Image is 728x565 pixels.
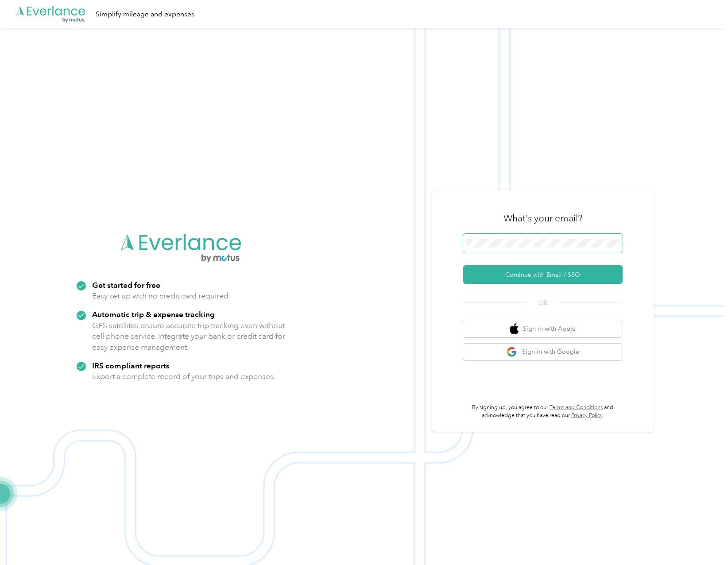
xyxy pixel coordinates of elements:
strong: Get started for free [92,280,160,290]
span: OR [527,298,558,308]
a: Terms and Conditions [550,404,603,411]
img: apple logo [510,323,519,334]
strong: IRS compliant reports [92,361,170,370]
a: Privacy Policy [571,412,603,419]
img: google logo [507,347,518,358]
button: Continue with Email / SSO [463,265,623,284]
h3: What's your email? [503,212,582,224]
p: GPS satellites ensure accurate trip tracking even without cell phone service. Integrate your bank... [92,320,286,353]
button: apple logoSign in with Apple [463,320,623,337]
p: Export a complete record of your trips and expenses. [92,371,275,382]
p: By signing up, you agree to our and acknowledge that you have read our . [463,404,623,419]
button: google logoSign in with Google [463,344,623,361]
div: Simplify mileage and expenses [96,9,194,20]
p: Easy set up with no credit card required [92,290,228,302]
strong: Automatic trip & expense tracking [92,310,215,319]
